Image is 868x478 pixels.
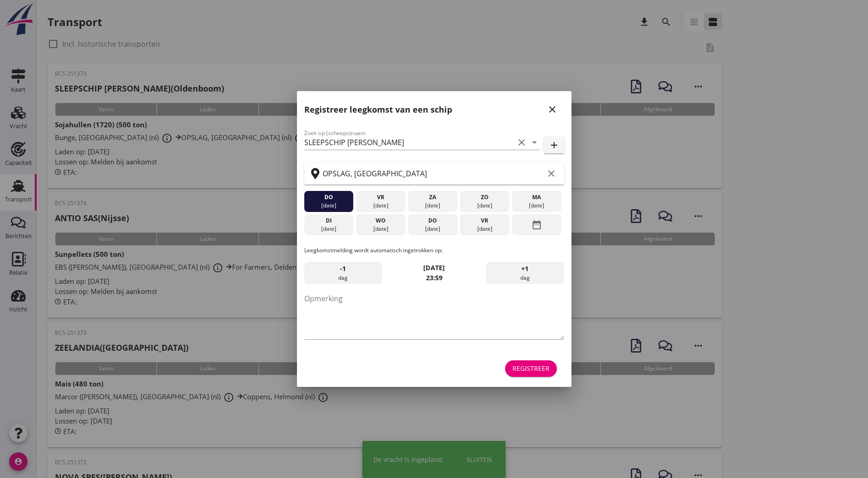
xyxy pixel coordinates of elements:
[529,137,540,148] i: arrow_drop_down
[505,360,557,377] button: Registreer
[306,225,351,233] div: [DATE]
[306,201,351,210] div: [DATE]
[521,264,528,274] span: +1
[547,104,558,115] i: close
[304,103,452,116] h2: Registreer leegkomst van een schip
[512,364,550,373] div: Registreer
[514,201,559,210] div: [DATE]
[358,193,403,201] div: vr
[462,201,507,210] div: [DATE]
[358,225,403,233] div: [DATE]
[340,264,346,274] span: -1
[410,217,455,225] div: do
[410,201,455,210] div: [DATE]
[304,291,564,339] textarea: Opmerking
[410,193,455,201] div: za
[546,168,557,179] i: clear
[323,166,544,181] input: Zoek op terminal of plaats
[516,137,527,148] i: clear
[306,217,351,225] div: di
[358,217,403,225] div: wo
[410,225,455,233] div: [DATE]
[462,193,507,201] div: zo
[358,201,403,210] div: [DATE]
[304,135,514,150] input: Zoek op (scheeps)naam
[462,217,507,225] div: vr
[531,217,542,233] i: date_range
[486,262,564,284] div: dag
[549,140,560,151] i: add
[304,246,564,255] p: Leegkomstmelding wordt automatisch ingetrokken op:
[423,263,445,272] strong: [DATE]
[426,273,442,282] strong: 23:59
[306,193,351,201] div: do
[304,262,382,284] div: dag
[514,193,559,201] div: ma
[462,225,507,233] div: [DATE]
